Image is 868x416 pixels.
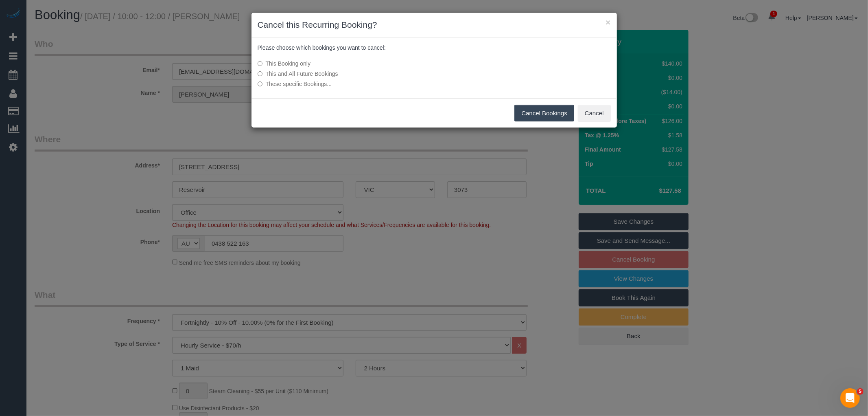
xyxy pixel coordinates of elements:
input: This Booking only [258,61,263,66]
label: This Booking only [258,59,489,68]
h3: Cancel this Recurring Booking? [258,19,611,31]
input: This and All Future Bookings [258,71,263,77]
input: These specific Bookings... [258,81,263,87]
button: × [606,18,610,26]
label: These specific Bookings... [258,80,489,88]
button: Cancel [578,105,611,122]
iframe: Intercom live chat [840,388,860,408]
label: This and All Future Bookings [258,70,489,78]
p: Please choose which bookings you want to cancel: [258,44,611,52]
span: 5 [857,388,864,395]
button: Cancel Bookings [514,105,574,122]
